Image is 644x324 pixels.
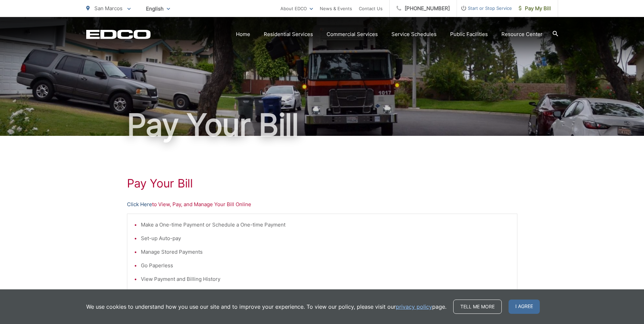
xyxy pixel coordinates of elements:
[327,30,378,38] a: Commercial Services
[141,221,510,229] li: Make a One-time Payment or Schedule a One-time Payment
[141,234,510,242] li: Set-up Auto-pay
[453,300,502,314] a: Tell me more
[391,30,437,38] a: Service Schedules
[127,177,517,190] h1: Pay Your Bill
[127,200,152,209] a: Click Here
[359,4,383,13] a: Contact Us
[86,303,446,311] p: We use cookies to understand how you use our site and to improve your experience. To view our pol...
[236,30,250,38] a: Home
[280,4,313,13] a: About EDCO
[396,303,432,311] a: privacy policy
[264,30,313,38] a: Residential Services
[141,262,510,270] li: Go Paperless
[141,3,175,15] span: English
[86,30,151,39] a: EDCD logo. Return to the homepage.
[94,5,123,12] span: San Marcos
[519,4,551,13] span: Pay My Bill
[141,248,510,256] li: Manage Stored Payments
[450,30,488,38] a: Public Facilities
[501,30,542,38] a: Resource Center
[320,4,352,13] a: News & Events
[127,200,517,209] p: to View, Pay, and Manage Your Bill Online
[86,108,558,142] h1: Pay Your Bill
[509,300,540,314] span: I agree
[141,275,510,283] li: View Payment and Billing History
